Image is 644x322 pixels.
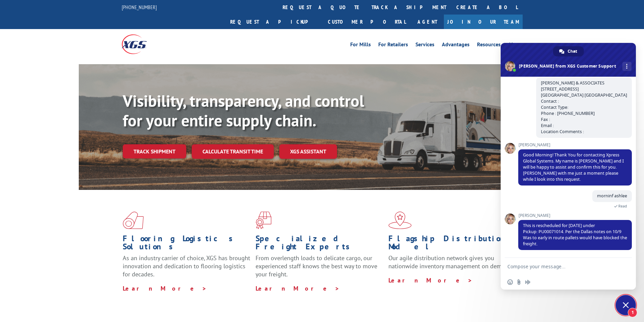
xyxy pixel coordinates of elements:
[123,284,207,292] a: Learn More >
[388,234,516,254] h1: Flagship Distribution Model
[568,46,577,56] span: Chat
[525,279,530,285] span: Audio message
[622,62,631,71] div: More channels
[388,276,473,284] a: Learn More >
[597,193,627,199] span: morninf ashlee
[628,308,637,317] span: 1
[477,42,501,49] a: Resources
[523,152,624,182] span: Good Morning! Thank You for contacting Xpress Global Systems. My name is [PERSON_NAME] and I will...
[523,223,627,247] span: This is rescheduled for [DATE] under Pickup: PU00071014. Per the Dallas notes on 10/9 Was to earl...
[553,46,584,56] div: Chat
[442,42,470,49] a: Advantages
[518,213,632,218] span: [PERSON_NAME]
[378,42,408,49] a: For Retailers
[192,144,274,159] a: Calculate transit time
[123,144,186,158] a: Track shipment
[323,15,411,29] a: Customer Portal
[507,279,513,285] span: Insert an emoji
[256,212,271,229] img: xgs-icon-focused-on-flooring-red
[123,212,144,229] img: xgs-icon-total-supply-chain-intelligence-red
[350,42,371,49] a: For Mills
[616,295,636,315] div: Close chat
[508,42,523,49] a: About
[507,264,614,270] textarea: Compose your message...
[256,254,383,284] p: From overlength loads to delicate cargo, our experienced staff knows the best way to move your fr...
[388,254,513,270] span: Our agile distribution network gives you nationwide inventory management on demand.
[122,4,157,10] a: [PHONE_NUMBER]
[388,212,412,229] img: xgs-icon-flagship-distribution-model-red
[518,143,632,147] span: [PERSON_NAME]
[123,90,364,131] b: Visibility, transparency, and control for your entire supply chain.
[618,204,627,208] span: Read
[123,234,251,254] h1: Flooring Logistics Solutions
[516,279,522,285] span: Send a file
[541,80,627,134] span: [PERSON_NAME] & ASSOCIATES [STREET_ADDRESS] [GEOGRAPHIC_DATA] [GEOGRAPHIC_DATA] Contact : Contact...
[444,15,523,29] a: Join Our Team
[411,15,444,29] a: Agent
[415,42,434,49] a: Services
[256,234,383,254] h1: Specialized Freight Experts
[123,254,250,278] span: As an industry carrier of choice, XGS has brought innovation and dedication to flooring logistics...
[225,15,323,29] a: Request a pickup
[279,144,337,159] a: XGS ASSISTANT
[256,284,340,292] a: Learn More >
